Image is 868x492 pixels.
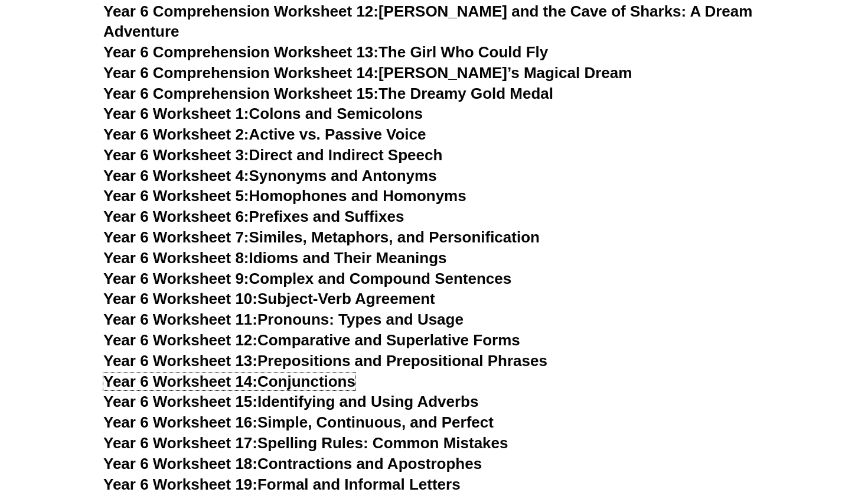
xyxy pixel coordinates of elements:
a: Year 6 Worksheet 1:Colons and Semicolons [103,105,423,122]
span: Year 6 Worksheet 7: [103,228,249,246]
span: Year 6 Worksheet 1: [103,105,249,122]
a: Year 6 Worksheet 2:Active vs. Passive Voice [103,125,426,143]
a: Year 6 Worksheet 6:Prefixes and Suffixes [103,208,404,225]
a: Year 6 Worksheet 15:Identifying and Using Adverbs [103,393,478,410]
a: Year 6 Worksheet 9:Complex and Compound Sentences [103,270,511,287]
a: Year 6 Worksheet 13:Prepositions and Prepositional Phrases [103,352,547,370]
span: Year 6 Worksheet 4: [103,167,249,184]
a: Year 6 Worksheet 18:Contractions and Apostrophes [103,455,482,472]
a: Year 6 Comprehension Worksheet 15:The Dreamy Gold Medal [103,85,553,102]
span: Year 6 Worksheet 15: [103,393,257,410]
span: Year 6 Worksheet 17: [103,434,257,452]
span: Year 6 Worksheet 13: [103,352,257,370]
a: Year 6 Worksheet 5:Homophones and Homonyms [103,187,466,205]
span: Year 6 Worksheet 12: [103,331,257,349]
span: Year 6 Worksheet 11: [103,310,257,328]
span: Year 6 Worksheet 10: [103,290,257,307]
a: Year 6 Worksheet 12:Comparative and Superlative Forms [103,331,520,349]
a: Year 6 Worksheet 17:Spelling Rules: Common Mistakes [103,434,508,452]
a: Year 6 Worksheet 3:Direct and Indirect Speech [103,146,442,164]
span: Year 6 Worksheet 6: [103,208,249,225]
a: Year 6 Comprehension Worksheet 14:[PERSON_NAME]’s Magical Dream [103,64,632,82]
span: Year 6 Worksheet 9: [103,270,249,287]
a: Year 6 Worksheet 11:Pronouns: Types and Usage [103,310,464,328]
a: Year 6 Worksheet 14:Conjunctions [103,373,355,390]
span: Year 6 Comprehension Worksheet 15: [103,85,378,102]
span: Year 6 Worksheet 16: [103,413,257,431]
a: Year 6 Worksheet 4:Synonyms and Antonyms [103,167,437,184]
a: Year 6 Comprehension Worksheet 12:[PERSON_NAME] and the Cave of Sharks: A Dream Adventure [103,2,752,40]
span: Year 6 Worksheet 3: [103,146,249,164]
a: Year 6 Worksheet 10:Subject-Verb Agreement [103,290,435,307]
a: Year 6 Worksheet 7:Similes, Metaphors, and Personification [103,228,540,246]
span: Year 6 Comprehension Worksheet 13: [103,43,378,61]
a: Year 6 Worksheet 16:Simple, Continuous, and Perfect [103,413,494,431]
span: Year 6 Comprehension Worksheet 14: [103,64,378,82]
span: Year 6 Comprehension Worksheet 12: [103,2,378,20]
span: Year 6 Worksheet 2: [103,125,249,143]
span: Year 6 Worksheet 5: [103,187,249,205]
a: Year 6 Worksheet 8:Idioms and Their Meanings [103,249,446,267]
span: Year 6 Worksheet 14: [103,373,257,390]
iframe: Chat Widget [665,358,868,492]
span: Year 6 Worksheet 18: [103,455,257,472]
span: Year 6 Worksheet 8: [103,249,249,267]
a: Year 6 Comprehension Worksheet 13:The Girl Who Could Fly [103,43,548,61]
